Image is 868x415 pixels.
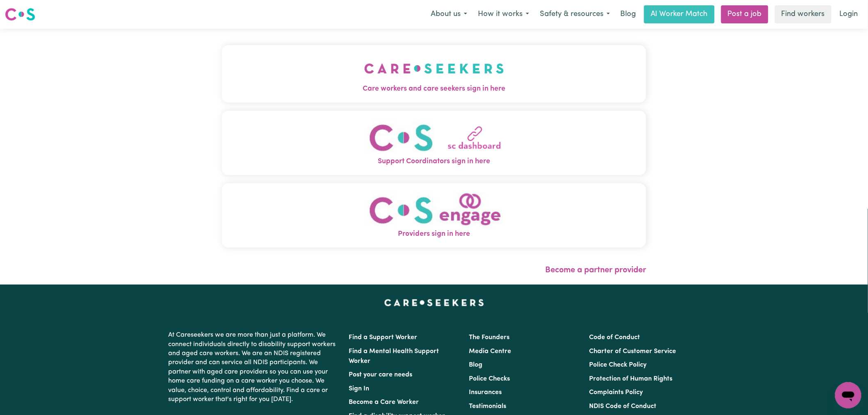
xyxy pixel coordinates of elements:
[469,348,511,355] a: Media Centre
[589,348,676,355] a: Charter of Customer Service
[644,5,715,23] a: AI Worker Match
[775,5,831,23] a: Find workers
[222,229,646,239] span: Providers sign in here
[222,156,646,167] span: Support Coordinators sign in here
[589,362,647,368] a: Police Check Policy
[469,376,510,382] a: Police Checks
[473,6,535,23] button: How it works
[615,5,641,23] a: Blog
[5,5,35,24] a: Careseekers logo
[835,5,863,23] a: Login
[589,389,643,396] a: Complaints Policy
[349,334,417,341] a: Find a Support Worker
[349,399,419,406] a: Become a Care Worker
[589,334,640,341] a: Code of Conduct
[384,299,484,306] a: Careseekers home page
[168,327,339,407] p: At Careseekers we are more than just a platform. We connect individuals directly to disability su...
[5,7,35,22] img: Careseekers logo
[222,183,646,248] button: Providers sign in here
[469,362,482,368] a: Blog
[349,385,369,392] a: Sign In
[835,382,861,408] iframe: Button to launch messaging window
[469,403,506,410] a: Testimonials
[222,84,646,94] span: Care workers and care seekers sign in here
[721,5,768,23] a: Post a job
[222,45,646,103] button: Care workers and care seekers sign in here
[222,111,646,175] button: Support Coordinators sign in here
[469,389,502,396] a: Insurances
[349,348,439,365] a: Find a Mental Health Support Worker
[469,334,509,341] a: The Founders
[589,376,673,382] a: Protection of Human Rights
[589,403,657,410] a: NDIS Code of Conduct
[425,6,473,23] button: About us
[545,266,646,274] a: Become a partner provider
[535,6,615,23] button: Safety & resources
[349,372,412,378] a: Post your care needs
